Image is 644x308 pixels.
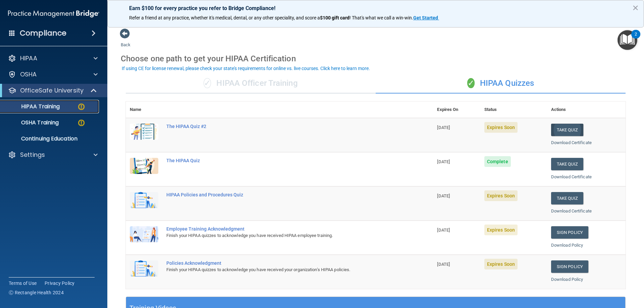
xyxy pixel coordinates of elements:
[4,135,96,142] p: Continuing Education
[20,28,66,38] h4: Compliance
[122,66,370,71] div: If using CE for license renewal, please check your state's requirements for online vs. live cours...
[551,277,583,282] a: Download Policy
[551,226,588,239] a: Sign Policy
[166,260,399,266] div: Policies Acknowledgment
[4,103,60,110] p: HIPAA Training
[551,140,592,145] a: Download Certificate
[9,289,64,296] span: Ⓒ Rectangle Health 2024
[77,119,86,127] img: warning-circle.0cc9ac19.png
[551,124,583,136] button: Take Quiz
[121,34,130,47] a: Back
[121,65,371,72] button: If using CE for license renewal, please check your state's requirements for online vs. live cours...
[20,151,45,159] p: Settings
[484,156,511,167] span: Complete
[437,159,450,164] span: [DATE]
[350,15,413,20] span: ! That's what we call a win-win.
[20,54,37,62] p: HIPAA
[484,190,518,201] span: Expires Soon
[551,243,583,248] a: Download Policy
[433,102,480,118] th: Expires On
[467,78,475,88] span: ✓
[484,225,518,235] span: Expires Soon
[413,15,439,20] a: Get Started
[437,228,450,233] span: [DATE]
[166,266,399,274] div: Finish your HIPAA quizzes to acknowledge you have received your organization’s HIPAA policies.
[376,73,626,94] div: HIPAA Quizzes
[204,78,211,88] span: ✓
[166,226,399,232] div: Employee Training Acknowledgment
[166,232,399,240] div: Finish your HIPAA quizzes to acknowledge you have received HIPAA employee training.
[484,122,518,133] span: Expires Soon
[126,102,162,118] th: Name
[8,54,98,62] a: HIPAA
[635,34,637,43] div: 2
[8,70,98,78] a: OSHA
[413,15,438,20] strong: Get Started
[121,49,631,68] div: Choose one path to get your HIPAA Certification
[320,15,350,20] strong: $100 gift card
[166,124,399,129] div: The HIPAA Quiz #2
[20,86,84,95] p: OfficeSafe University
[551,260,588,273] a: Sign Policy
[126,73,376,94] div: HIPAA Officer Training
[166,158,399,163] div: The HIPAA Quiz
[480,102,547,118] th: Status
[4,119,59,126] p: OSHA Training
[618,30,637,50] button: Open Resource Center, 2 new notifications
[551,174,592,179] a: Download Certificate
[437,125,450,130] span: [DATE]
[9,280,37,287] a: Terms of Use
[551,158,583,170] button: Take Quiz
[77,103,86,111] img: warning-circle.0cc9ac19.png
[551,208,592,213] a: Download Certificate
[437,262,450,267] span: [DATE]
[20,70,37,78] p: OSHA
[551,192,583,204] button: Take Quiz
[166,192,399,197] div: HIPAA Policies and Procedures Quiz
[129,5,622,11] p: Earn $100 for every practice you refer to Bridge Compliance!
[632,2,639,13] button: Close
[8,86,97,95] a: OfficeSafe University
[437,193,450,198] span: [DATE]
[547,102,626,118] th: Actions
[484,259,518,269] span: Expires Soon
[8,7,99,20] img: PMB logo
[8,151,98,159] a: Settings
[45,280,75,287] a: Privacy Policy
[129,15,320,20] span: Refer a friend at any practice, whether it's medical, dental, or any other speciality, and score a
